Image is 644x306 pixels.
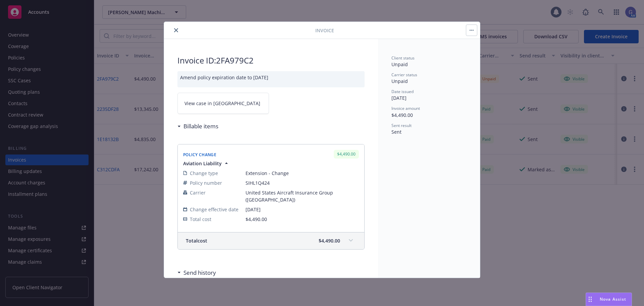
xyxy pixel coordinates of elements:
[586,293,594,306] div: Drag to move
[391,72,417,78] span: Carrier status
[391,61,408,68] span: Unpaid
[184,100,260,107] span: View case in [GEOGRAPHIC_DATA]
[586,293,632,306] button: Nova Assist
[177,122,218,131] div: Billable items
[334,150,359,158] div: $4,490.00
[177,93,269,114] a: View case in [GEOGRAPHIC_DATA]
[315,27,334,34] span: Invoice
[183,122,218,131] h3: Billable items
[186,237,207,244] span: Total cost
[183,152,216,158] span: Policy Change
[190,170,218,177] span: Change type
[190,206,238,213] span: Change effective date
[391,95,407,101] span: [DATE]
[172,26,180,34] button: close
[246,216,267,222] span: $4,490.00
[391,129,401,135] span: Sent
[178,232,364,249] div: Totalcost$4,490.00
[177,268,216,277] div: Send history
[183,160,222,167] span: Aviation Liability
[183,160,230,167] button: Aviation Liability
[391,123,412,128] span: Sent result
[391,78,408,84] span: Unpaid
[319,237,340,244] span: $4,490.00
[246,189,359,203] span: United States Aircraft Insurance Group ([GEOGRAPHIC_DATA])
[391,112,413,118] span: $4,490.00
[391,105,420,111] span: Invoice amount
[391,89,414,94] span: Date issued
[246,179,359,186] span: SIHL1Q424
[177,55,365,66] h2: Invoice ID: 2FA979C2
[177,71,365,87] div: Amend policy expiration date to [DATE]
[246,170,359,177] span: Extension - Change
[190,216,211,223] span: Total cost
[600,296,626,302] span: Nova Assist
[183,268,216,277] h3: Send history
[246,206,359,213] span: [DATE]
[190,179,222,186] span: Policy number
[391,55,415,61] span: Client status
[190,189,206,196] span: Carrier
